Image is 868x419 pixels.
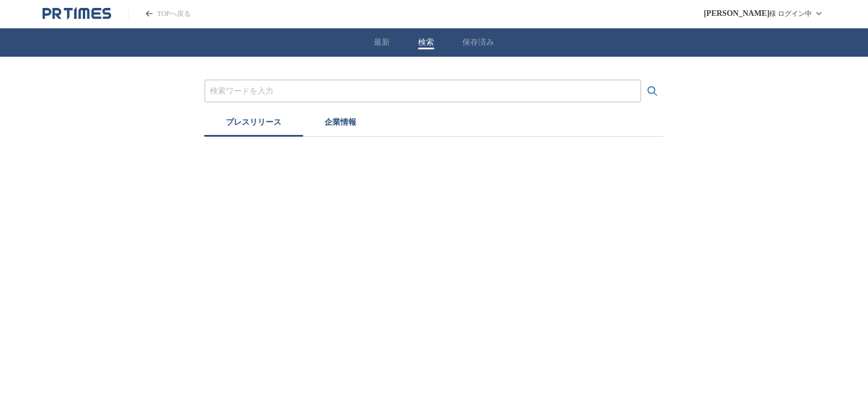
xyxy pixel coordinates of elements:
[641,80,664,103] button: 検索する
[418,37,434,48] button: 検索
[210,85,635,98] input: プレスリリースおよび企業を検索する
[703,9,769,18] span: [PERSON_NAME]
[462,37,494,48] button: 保存済み
[128,9,190,19] a: PR TIMESのトップページはこちら
[303,112,378,137] button: 企業情報
[374,37,390,48] button: 最新
[204,112,303,137] button: プレスリリース
[43,7,111,20] a: PR TIMESのトップページはこちら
